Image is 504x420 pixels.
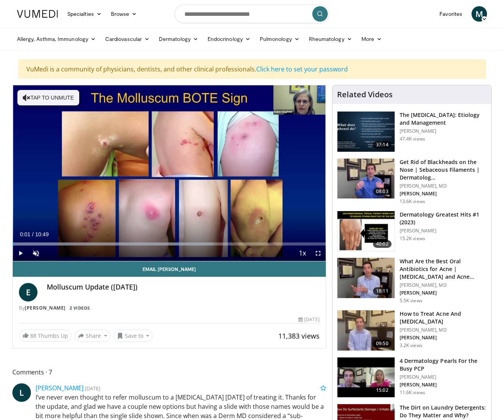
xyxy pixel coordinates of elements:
[400,158,487,181] h3: Get Rid of Blackheads on the Nose | Sebaceous Filaments | Dermatolog…
[12,367,326,377] span: Comments 7
[19,330,72,342] a: 88 Thumbs Up
[67,305,92,311] a: 2 Videos
[17,10,58,18] img: VuMedi Logo
[400,198,425,205] p: 13.6K views
[63,6,106,22] a: Specialties
[373,188,392,195] span: 08:03
[19,283,37,301] a: E
[13,85,326,261] video-js: Video Player
[310,246,326,261] button: Fullscreen
[337,357,395,398] img: 04c704bc-886d-4395-b463-610399d2ca6d.150x105_q85_crop-smart_upscale.jpg
[25,305,66,311] a: [PERSON_NAME]
[400,183,487,189] p: [PERSON_NAME], MD
[337,257,487,304] a: 18:11 What Are the Best Oral Antibiotics for Acne | [MEDICAL_DATA] and Acne… [PERSON_NAME], MD [P...
[337,159,395,199] img: 54dc8b42-62c8-44d6-bda4-e2b4e6a7c56d.150x105_q85_crop-smart_upscale.jpg
[337,310,395,351] img: a3cafd6f-40a9-4bb9-837d-a5e4af0c332c.150x105_q85_crop-smart_upscale.jpg
[337,112,395,152] img: c5af237d-e68a-4dd3-8521-77b3daf9ece4.150x105_q85_crop-smart_upscale.jpg
[32,231,34,237] span: /
[30,332,36,339] span: 88
[175,5,329,23] input: Search topics, interventions
[400,374,487,380] p: [PERSON_NAME]
[400,342,422,349] p: 3.2K views
[75,330,111,342] button: Share
[35,231,49,237] span: 10:49
[13,261,326,277] a: Email [PERSON_NAME]
[400,128,487,134] p: [PERSON_NAME]
[47,283,320,291] h4: Molluscum Update ([DATE])
[400,257,487,281] h3: What Are the Best Oral Antibiotics for Acne | [MEDICAL_DATA] and Acne…
[400,335,487,341] p: [PERSON_NAME]
[100,31,154,47] a: Cardiovascular
[337,310,487,351] a: 09:50 How to Treat Acne And [MEDICAL_DATA] [PERSON_NAME], MD [PERSON_NAME] 3.2K views
[400,211,487,226] h3: Dermatology Greatest Hits #1 (2023)
[114,330,153,342] button: Save to
[28,246,44,261] button: Unmute
[255,31,304,47] a: Pulmonology
[298,316,319,323] div: [DATE]
[400,310,487,325] h3: How to Treat Acne And [MEDICAL_DATA]
[12,31,100,47] a: Allergy, Asthma, Immunology
[13,242,326,246] div: Progress Bar
[337,211,487,252] a: 40:02 Dermatology Greatest Hits #1 (2023) [PERSON_NAME] 15.2K views
[400,382,487,388] p: [PERSON_NAME]
[373,141,392,149] span: 37:14
[472,6,487,22] a: M
[106,6,142,22] a: Browse
[400,282,487,288] p: [PERSON_NAME], MD
[400,191,487,197] p: [PERSON_NAME]
[357,31,387,47] a: More
[278,331,320,340] span: 11,383 views
[295,246,310,261] button: Playback Rate
[12,383,31,402] a: L
[13,246,28,261] button: Play
[400,290,487,296] p: [PERSON_NAME]
[203,31,255,47] a: Endocrinology
[36,384,83,392] a: [PERSON_NAME]
[337,90,393,99] h4: Related Videos
[400,235,425,242] p: 15.2K views
[337,158,487,205] a: 08:03 Get Rid of Blackheads on the Nose | Sebaceous Filaments | Dermatolog… [PERSON_NAME], MD [PE...
[256,65,348,73] a: Click here to set your password
[20,231,30,237] span: 0:01
[400,327,487,333] p: [PERSON_NAME], MD
[400,404,487,419] h3: The Dirt on Laundry Detergents: Do They Matter and Why?
[400,298,422,304] p: 5.5K views
[18,59,486,79] div: VuMedi is a community of physicians, dentists, and other clinical professionals.
[400,111,487,127] h3: The [MEDICAL_DATA]: Etiology and Management
[400,228,487,234] p: [PERSON_NAME]
[400,357,487,373] h3: 4 Dermatology Pearls For the Busy PCP
[373,386,392,394] span: 15:02
[373,287,392,295] span: 18:11
[337,211,395,251] img: 167f4955-2110-4677-a6aa-4d4647c2ca19.150x105_q85_crop-smart_upscale.jpg
[304,31,357,47] a: Rheumatology
[373,340,392,347] span: 09:50
[154,31,203,47] a: Dermatology
[337,111,487,152] a: 37:14 The [MEDICAL_DATA]: Etiology and Management [PERSON_NAME] 47.4K views
[400,390,425,396] p: 11.6K views
[373,240,392,248] span: 40:02
[435,6,467,22] a: Favorites
[85,385,100,392] small: [DATE]
[400,136,425,142] p: 47.4K views
[17,90,79,105] button: Tap to unmute
[19,305,320,312] div: By
[337,357,487,398] a: 15:02 4 Dermatology Pearls For the Busy PCP [PERSON_NAME] [PERSON_NAME] 11.6K views
[337,258,395,298] img: cd394936-f734-46a2-a1c5-7eff6e6d7a1f.150x105_q85_crop-smart_upscale.jpg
